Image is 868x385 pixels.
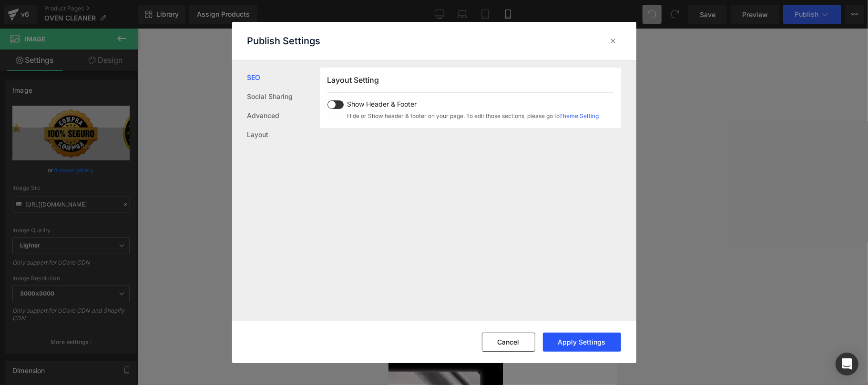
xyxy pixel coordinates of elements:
[68,25,162,67] span: Nova Import [GEOGRAPHIC_DATA]
[185,36,206,57] summary: Búsqueda
[247,35,321,47] p: Publish Settings
[89,6,164,13] p: Paga Al Recibir💖
[560,112,599,119] a: Theme Setting
[543,333,621,352] button: Apply Settings
[247,106,320,125] a: Advanced
[193,6,256,13] p: Envio Gratis 🚚
[327,75,379,85] span: Layout Setting
[347,100,599,108] span: Show Header & Footer
[836,353,858,375] div: Open Intercom Messenger
[247,87,320,106] a: Social Sharing
[347,112,599,120] span: Hide or Show header & footer on your page. To edit those sections, please go to
[482,333,535,352] button: Cancel
[1,36,22,57] summary: Menú
[247,68,320,87] a: SEO
[247,125,320,144] a: Layout
[61,24,168,68] a: Nova Import [GEOGRAPHIC_DATA]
